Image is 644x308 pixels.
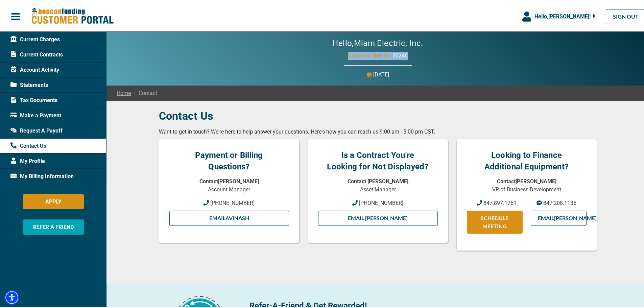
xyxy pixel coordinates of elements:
[10,65,59,73] span: Account Activity
[10,125,63,134] span: Request A Payoff
[159,108,597,121] h3: Contact Us
[169,198,289,206] a: [PHONE_NUMBER]
[31,6,114,24] img: Beacon Funding Customer Portal Logo
[169,148,289,171] h4: Payment or Billing Questions?
[312,37,443,47] h2: Hello, Miam Electric, Inc.
[169,176,289,184] p: Contact [PERSON_NAME]
[467,209,523,232] a: SCHEDULE MEETING
[467,148,587,171] h4: Looking to Finance Additional Equipment?
[131,88,157,96] span: Contact
[348,51,392,57] span: Customer Number:
[467,176,587,184] p: Contact [PERSON_NAME]
[23,218,84,233] button: REFER A FRIEND
[23,193,84,208] button: APPLY
[159,126,597,135] p: Want to get in touch? We're here to help answer your questions. Here's how you can reach us 9:00 ...
[4,289,19,304] div: Accessibility Menu
[10,141,46,149] span: Contact Us
[169,184,289,192] p: Account Manager
[117,88,131,96] a: Home
[10,80,48,88] span: Statements
[534,12,591,18] span: Hello, [PERSON_NAME] !
[10,95,57,103] span: Tax Documents
[527,198,587,206] a: 847.208.1135
[467,198,527,206] a: 847.897.1761
[318,209,438,224] a: Email [PERSON_NAME]
[10,110,61,118] span: Make a Payment
[531,209,587,224] a: Email[PERSON_NAME]
[318,148,438,171] h4: Is a Contract You're Looking for Not Displayed?
[392,51,408,57] span: 30246
[10,156,45,164] span: My Profile
[318,176,438,184] p: Contact [PERSON_NAME]
[318,184,438,192] p: Asset Manager
[467,184,587,192] p: VP of Business Development
[318,198,438,206] a: [PHONE_NUMBER]
[169,209,289,224] a: EmailAvinash
[10,34,60,42] span: Current Charges
[373,69,389,77] p: [DATE]
[10,49,63,57] span: Current Contracts
[10,171,74,179] span: My Billing Information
